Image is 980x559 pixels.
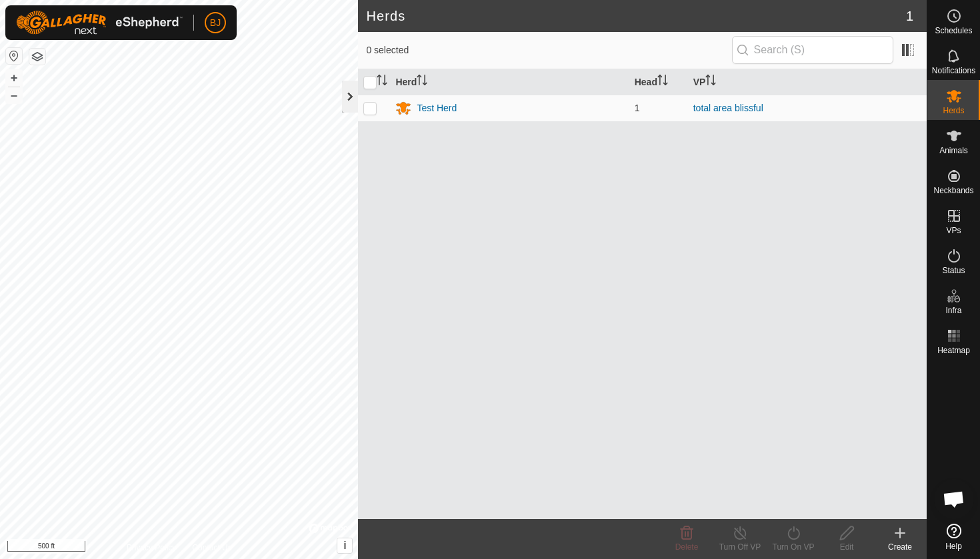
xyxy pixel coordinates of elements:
[767,541,820,553] div: Turn On VP
[713,541,767,553] div: Turn Off VP
[390,69,629,95] th: Herd
[635,103,640,113] span: 1
[934,479,974,519] div: Open chat
[192,542,231,554] a: Contact Us
[6,87,22,103] button: –
[6,48,22,64] button: Reset Map
[933,187,973,195] span: Neckbands
[337,538,352,553] button: i
[366,8,905,24] h2: Herds
[6,70,22,86] button: +
[820,541,873,553] div: Edit
[937,346,970,354] span: Heatmap
[417,101,457,115] div: Test Herd
[873,541,927,553] div: Create
[366,43,731,57] span: 0 selected
[943,107,964,115] span: Herds
[939,147,968,155] span: Animals
[942,267,965,275] span: Status
[693,103,763,113] a: total area blissful
[946,227,961,235] span: VPs
[377,77,387,87] p-sorticon: Activate to sort
[732,36,893,64] input: Search (S)
[927,518,980,556] a: Help
[906,6,913,26] span: 1
[657,77,668,87] p-sorticon: Activate to sort
[705,77,716,87] p-sorticon: Activate to sort
[688,69,927,95] th: VP
[675,542,699,552] span: Delete
[629,69,688,95] th: Head
[932,67,975,75] span: Notifications
[16,11,183,35] img: Gallagher Logo
[945,542,962,550] span: Help
[29,49,45,65] button: Map Layers
[210,16,221,30] span: BJ
[945,306,961,314] span: Infra
[935,27,972,35] span: Schedules
[127,542,177,554] a: Privacy Policy
[417,77,427,87] p-sorticon: Activate to sort
[343,540,346,551] span: i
